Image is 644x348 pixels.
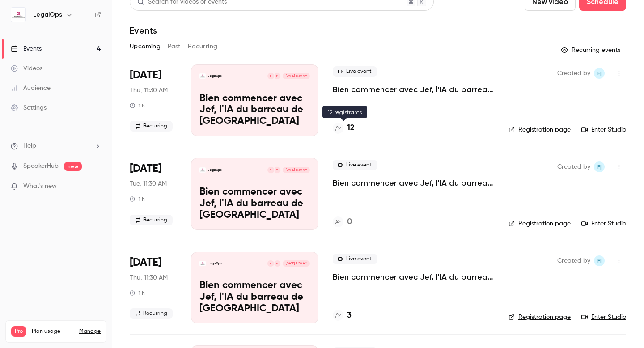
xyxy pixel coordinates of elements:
a: Bien commencer avec Jef, l'IA du barreau de BruxellesLegalOpsPF[DATE] 11:30 AMBien commencer avec... [191,64,318,136]
a: Bien commencer avec Jef, l'IA du barreau de [GEOGRAPHIC_DATA] [333,272,494,282]
a: Manage [79,328,101,335]
div: Videos [11,64,42,73]
span: What's new [23,182,57,191]
a: Enter Studio [581,313,626,322]
span: [DATE] [130,161,161,176]
p: Bien commencer avec Jef, l'IA du barreau de [GEOGRAPHIC_DATA] [199,187,310,221]
div: 1 h [130,195,145,203]
div: P [274,166,281,174]
p: LegalOps [208,74,222,78]
a: Enter Studio [581,219,626,228]
p: LegalOps [208,168,222,172]
span: Tue, 11:30 AM [130,179,167,188]
span: [DATE] 11:30 AM [283,260,309,267]
span: Created by [557,68,590,79]
h4: 12 [347,122,355,134]
span: Frédéric | LegalOps [594,161,605,172]
p: LegalOps [208,261,222,266]
button: Upcoming [130,39,161,54]
img: Bien commencer avec Jef, l'IA du barreau de Bruxelles [199,167,206,173]
a: 0 [333,216,352,228]
span: [DATE] 11:30 AM [283,167,309,173]
span: Created by [557,161,590,172]
a: 3 [333,310,352,322]
div: Oct 30 Thu, 11:30 AM (Europe/Madrid) [130,252,177,323]
h4: 3 [347,310,352,322]
a: SpeakerHub [23,161,59,171]
li: help-dropdown-opener [11,141,101,151]
a: Registration page [508,219,571,228]
div: Events [11,44,42,53]
button: Past [168,39,181,54]
a: Bien commencer avec Jef, l'IA du barreau de BruxellesLegalOpsPF[DATE] 11:30 AMBien commencer avec... [191,252,318,323]
div: 1 h [130,102,145,109]
span: Live event [333,66,377,77]
span: Recurring [130,308,173,319]
img: LegalOps [11,8,25,22]
div: P [274,260,281,267]
div: P [274,72,281,80]
span: Pro [11,326,26,337]
span: Help [23,141,36,151]
span: [DATE] [130,68,161,82]
a: Enter Studio [581,125,626,134]
a: Registration page [508,313,571,322]
span: Thu, 11:30 AM [130,273,168,282]
span: Thu, 11:30 AM [130,86,168,95]
span: F| [597,255,602,266]
div: Oct 21 Tue, 11:30 AM (Europe/Madrid) [130,158,177,229]
span: F| [597,161,602,172]
a: Bien commencer avec Jef, l'IA du barreau de [GEOGRAPHIC_DATA] [333,84,494,95]
div: F [267,166,274,174]
div: F [267,72,274,80]
button: Recurring events [557,43,626,57]
p: Bien commencer avec Jef, l'IA du barreau de [GEOGRAPHIC_DATA] [199,280,310,314]
h1: Events [130,25,157,36]
div: F [267,260,274,267]
p: Bien commencer avec Jef, l'IA du barreau de [GEOGRAPHIC_DATA] [199,93,310,127]
div: Audience [11,84,51,93]
a: Registration page [508,125,571,134]
div: Oct 16 Thu, 11:30 AM (Europe/Madrid) [130,64,177,136]
a: 12 [333,122,355,134]
span: Live event [333,254,377,264]
span: new [64,162,82,171]
div: 1 h [130,289,145,297]
span: Live event [333,160,377,170]
h6: LegalOps [33,10,62,19]
div: Settings [11,103,47,112]
span: Recurring [130,215,173,225]
span: Created by [557,255,590,266]
h4: 0 [347,216,352,228]
a: Bien commencer avec Jef, l'IA du barreau de BruxellesLegalOpsPF[DATE] 11:30 AMBien commencer avec... [191,158,318,229]
span: [DATE] 11:30 AM [283,73,309,79]
span: Recurring [130,121,173,132]
img: Bien commencer avec Jef, l'IA du barreau de Bruxelles [199,73,206,79]
a: Bien commencer avec Jef, l'IA du barreau de [GEOGRAPHIC_DATA] [333,178,494,188]
img: Bien commencer avec Jef, l'IA du barreau de Bruxelles [199,260,206,267]
span: Frédéric | LegalOps [594,255,605,266]
span: Plan usage [32,328,74,335]
button: Recurring [188,39,218,54]
span: Frédéric | LegalOps [594,68,605,79]
span: F| [597,68,602,79]
span: [DATE] [130,255,161,270]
